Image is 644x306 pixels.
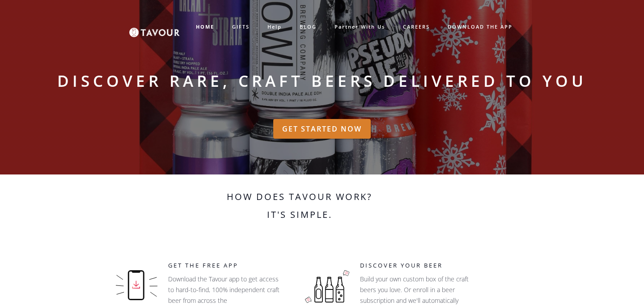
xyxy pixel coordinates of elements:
[258,20,291,34] a: help
[326,20,394,34] a: partner with us
[187,20,223,34] a: HOME
[57,70,587,92] strong: Discover rare, craft beers delivered to you
[360,261,481,270] h5: Discover your beer
[223,20,258,34] a: GIFTS
[394,20,439,34] a: CAREERS
[196,23,214,30] strong: HOME
[439,20,521,34] a: DOWNLOAD THE APP
[291,20,326,34] a: BLOG
[172,188,427,233] h2: How does Tavour work? It's simple.
[273,119,371,139] a: GET STARTED NOW
[168,261,285,270] h5: GET THE FREE APP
